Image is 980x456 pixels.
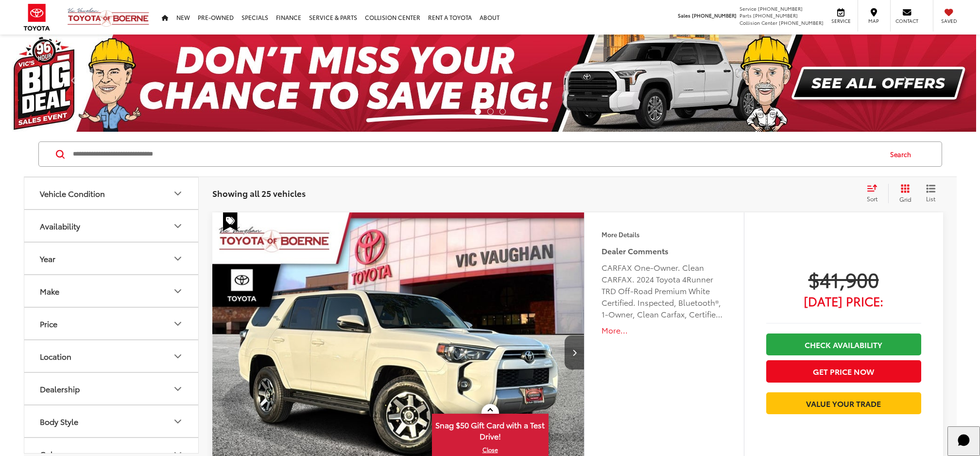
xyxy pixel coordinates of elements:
[172,188,184,199] div: Vehicle Condition
[172,318,184,330] div: Price
[223,212,238,231] span: Special
[24,210,199,242] button: AvailabilityAvailability
[766,360,921,382] button: Get Price Now
[602,262,726,320] div: CARFAX One-Owner. Clean CARFAX. 2024 Toyota 4Runner TRD Off-Road Premium White Certified. Inspect...
[602,325,726,336] button: More...
[739,5,756,12] span: Service
[830,18,852,24] span: Service
[24,243,199,274] button: YearYear
[895,18,918,24] span: Contact
[766,267,921,291] span: $41,900
[951,428,977,453] svg: Start Chat
[766,333,921,355] a: Check Availability
[433,415,548,444] span: Snag $50 Gift Card with a Test Drive!
[692,12,737,19] span: [PHONE_NUMBER]
[40,384,80,393] div: Dealership
[40,319,57,328] div: Price
[172,220,184,232] div: Availability
[739,12,752,19] span: Parts
[766,392,921,414] a: Value Your Trade
[24,308,199,339] button: PricePrice
[926,194,936,203] span: List
[867,194,877,203] span: Sort
[40,351,71,361] div: Location
[24,340,199,372] button: LocationLocation
[739,19,777,26] span: Collision Center
[919,184,943,203] button: List View
[212,187,306,199] span: Showing all 25 vehicles
[862,184,888,203] button: Select sort value
[40,189,105,198] div: Vehicle Condition
[899,195,911,203] span: Grid
[881,142,925,166] button: Search
[172,253,184,264] div: Year
[24,177,199,209] button: Vehicle ConditionVehicle Condition
[172,416,184,427] div: Body Style
[863,18,884,24] span: Map
[766,296,921,306] span: [DATE] Price:
[40,417,78,426] div: Body Style
[24,275,199,307] button: MakeMake
[565,335,584,369] button: Next image
[4,35,976,132] img: Big Deal Sales Event
[24,373,199,404] button: DealershipDealership
[24,405,199,437] button: Body StyleBody Style
[172,351,184,362] div: Location
[172,285,184,297] div: Make
[67,7,150,27] img: Vic Vaughan Toyota of Boerne
[172,383,184,395] div: Dealership
[602,245,726,257] h5: Dealer Comments
[40,286,59,296] div: Make
[758,5,803,12] span: [PHONE_NUMBER]
[753,12,798,19] span: [PHONE_NUMBER]
[678,12,690,19] span: Sales
[602,231,726,238] h4: More Details
[72,142,881,166] input: Search by Make, Model, or Keyword
[40,254,55,263] div: Year
[779,19,824,26] span: [PHONE_NUMBER]
[40,221,80,230] div: Availability
[938,18,960,24] span: Saved
[888,184,919,203] button: Grid View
